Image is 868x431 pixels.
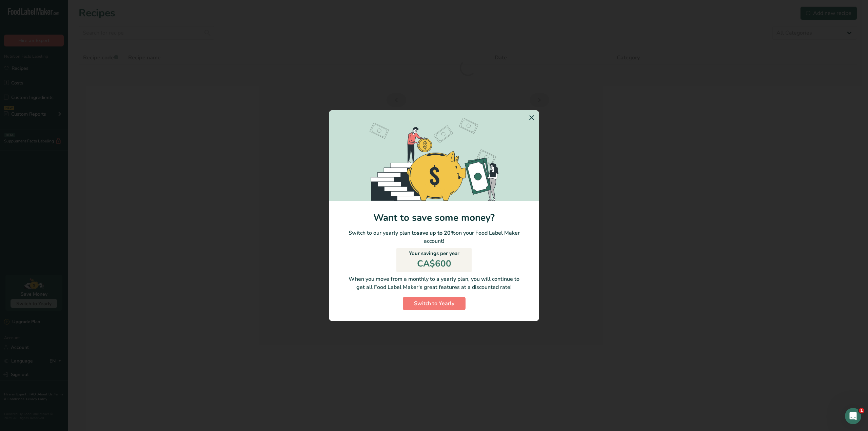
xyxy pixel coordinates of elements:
[845,408,861,424] iframe: Intercom live chat
[859,408,864,413] span: 1
[329,229,539,245] p: Switch to our yearly plan to on your Food Label Maker account!
[409,250,459,257] p: Your savings per year
[329,212,539,223] h1: Want to save some money?
[414,299,454,308] span: Switch to Yearly
[417,229,456,237] b: save up to 20%
[417,257,451,270] p: CA$600
[403,297,466,310] button: Switch to Yearly
[334,275,534,291] p: When you move from a monthly to a yearly plan, you will continue to get all Food Label Maker's gr...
